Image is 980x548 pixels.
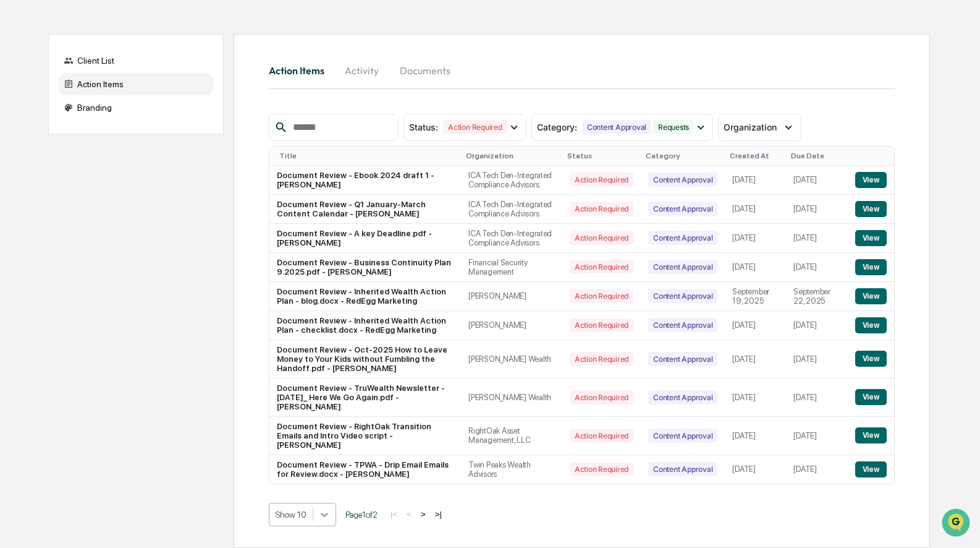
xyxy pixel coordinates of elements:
[786,311,847,340] td: [DATE]
[87,209,150,219] a: Powered byPylon
[648,260,717,274] div: Content Approval
[725,417,786,455] td: [DATE]
[648,318,717,332] div: Content Approval
[725,340,786,379] td: [DATE]
[855,351,887,367] button: View
[786,166,847,195] td: [DATE]
[461,282,562,311] td: [PERSON_NAME]
[725,195,786,224] td: [DATE]
[403,509,415,520] button: <
[461,340,562,379] td: [PERSON_NAME] Wealth
[940,507,974,541] iframe: Open customer support
[648,231,717,245] div: Content Approval
[7,174,83,197] a: 🔎Data Lookup
[570,260,633,274] div: Action Required
[582,120,651,134] div: Content Approval
[646,152,720,160] div: Category
[570,289,633,303] div: Action Required
[648,289,717,303] div: Content Approval
[786,417,847,455] td: [DATE]
[570,429,633,443] div: Action Required
[570,390,633,405] div: Action Required
[25,156,80,168] span: Preclearance
[42,107,156,117] div: We're available if you need us!
[12,181,22,191] div: 🔎
[269,340,461,379] td: Document Review - Oct-2025 How to Leave Money to Your Kids without Fumbling the Handoff.pdf - [PE...
[269,417,461,455] td: Document Review - RightOak Transition Emails and Intro Video script - [PERSON_NAME]
[855,389,887,405] button: View
[725,253,786,282] td: [DATE]
[461,417,562,455] td: RightOak Asset Management, LLC
[786,455,847,484] td: [DATE]
[269,455,461,484] td: Document Review - TPWA - Drip Email Emails for Review.docx - [PERSON_NAME]
[90,157,99,167] div: 🗄️
[570,202,633,216] div: Action Required
[855,259,887,275] button: View
[461,379,562,417] td: [PERSON_NAME] Wealth
[537,122,577,132] span: Category :
[725,379,786,417] td: [DATE]
[85,151,158,173] a: 🗄️Attestations
[12,157,22,167] div: 🖐️
[648,173,717,187] div: Content Approval
[786,379,847,417] td: [DATE]
[417,509,429,520] button: >
[855,461,887,477] button: View
[269,282,461,311] td: Document Review - Inherited Wealth Action Plan - blog.docx - RedEgg Marketing
[725,455,786,484] td: [DATE]
[791,152,842,160] div: Due Date
[786,195,847,224] td: [DATE]
[461,253,562,282] td: Financial Security Management
[334,56,390,85] button: Activity
[269,195,461,224] td: Document Review - Q1 January-March Content Calendar - [PERSON_NAME]
[648,462,717,476] div: Content Approval
[269,379,461,417] td: Document Review - TruWealth Newsletter - [DATE]_ Here We Go Again.pdf - [PERSON_NAME]
[786,340,847,379] td: [DATE]
[461,311,562,340] td: [PERSON_NAME]
[648,202,717,216] div: Content Approval
[855,201,887,217] button: View
[461,224,562,253] td: ICA Tech Den-Integrated Compliance Advisors
[855,172,887,188] button: View
[25,179,78,192] span: Data Lookup
[725,166,786,195] td: [DATE]
[786,282,847,311] td: September 22, 2025
[269,166,461,195] td: Document Review - Ebook 2024 draft 1 - [PERSON_NAME]
[725,224,786,253] td: [DATE]
[387,509,401,520] button: |<
[724,122,777,132] span: Organization
[123,210,150,219] span: Pylon
[855,288,887,304] button: View
[42,95,203,107] div: Start new chat
[725,311,786,340] td: [DATE]
[409,122,438,132] span: Status :
[855,317,887,333] button: View
[648,429,717,443] div: Content Approval
[653,120,694,134] div: Requests
[269,311,461,340] td: Document Review - Inherited Wealth Action Plan - checklist.docx - RedEgg Marketing
[279,152,456,160] div: Title
[102,156,153,168] span: Attestations
[570,231,633,245] div: Action Required
[855,427,887,443] button: View
[269,224,461,253] td: Document Review - A key Deadline.pdf - [PERSON_NAME]
[269,56,895,85] div: activity tabs
[730,152,781,160] div: Created At
[7,151,85,173] a: 🖐️Preclearance
[345,510,378,520] span: Page 1 of 2
[570,318,633,332] div: Action Required
[786,224,847,253] td: [DATE]
[461,166,562,195] td: ICA Tech Den-Integrated Compliance Advisors
[390,56,460,85] button: Documents
[461,455,562,484] td: Twin Peaks Wealth Advisors
[466,152,557,160] div: Organization
[567,152,636,160] div: Status
[59,49,213,72] div: Client List
[725,282,786,311] td: September 19, 2025
[210,98,225,113] button: Start new chat
[59,73,213,95] div: Action Items
[59,96,213,119] div: Branding
[443,120,507,134] div: Action Required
